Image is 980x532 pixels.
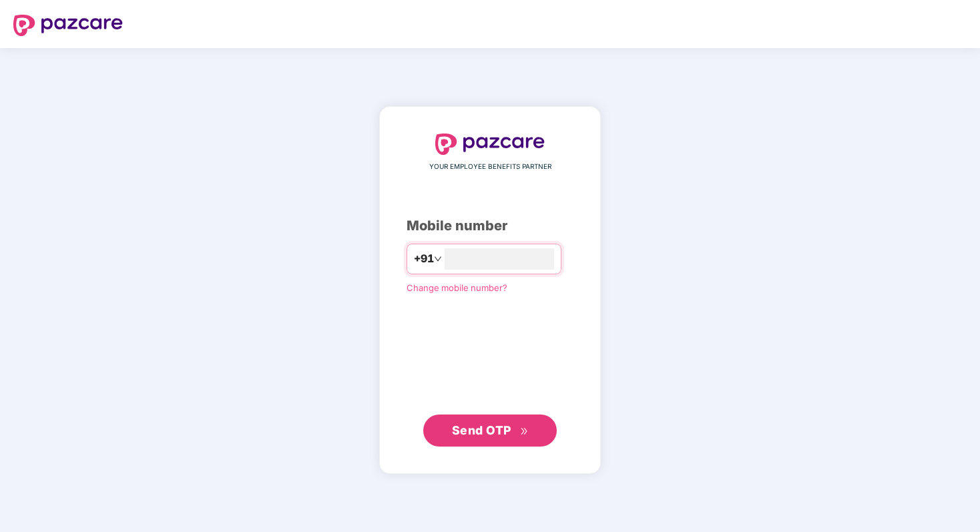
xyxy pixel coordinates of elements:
[520,427,529,436] span: double-right
[429,162,551,172] span: YOUR EMPLOYEE BENEFITS PARTNER
[407,216,573,236] div: Mobile number
[452,423,511,437] span: Send OTP
[434,255,442,263] span: down
[407,282,507,293] a: Change mobile number?
[414,250,434,267] span: +91
[423,415,557,447] button: Send OTPdouble-right
[13,15,123,36] img: logo
[435,134,545,155] img: logo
